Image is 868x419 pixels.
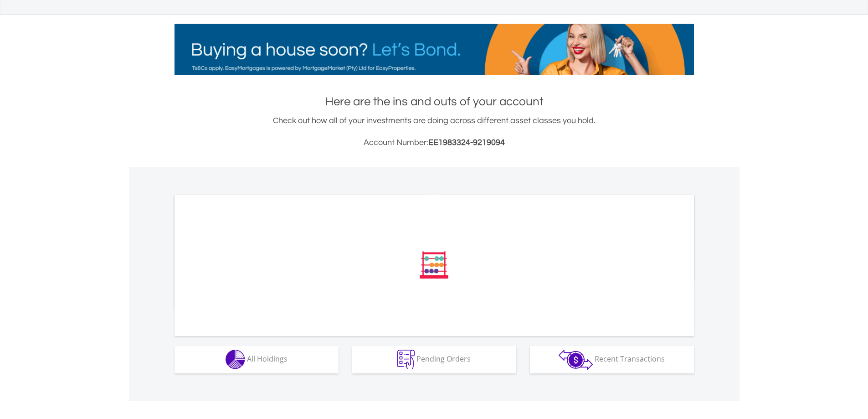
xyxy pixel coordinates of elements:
img: transactions-zar-wht.png [559,350,593,370]
button: Recent Transactions [530,346,694,373]
div: Check out how all of your investments are doing across different asset classes you hold. [175,114,694,149]
span: Pending Orders [416,354,471,364]
h1: Here are the ins and outs of your account [175,93,694,110]
span: EE1983324-9219094 [428,138,505,147]
img: EasyMortage Promotion Banner [175,24,694,75]
img: pending_instructions-wht.png [397,350,415,369]
h3: Account Number: [175,136,694,149]
button: Pending Orders [352,346,516,373]
button: All Holdings [175,346,339,373]
span: All Holdings [247,354,288,364]
img: holdings-wht.png [226,350,245,369]
span: Recent Transactions [595,354,665,364]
